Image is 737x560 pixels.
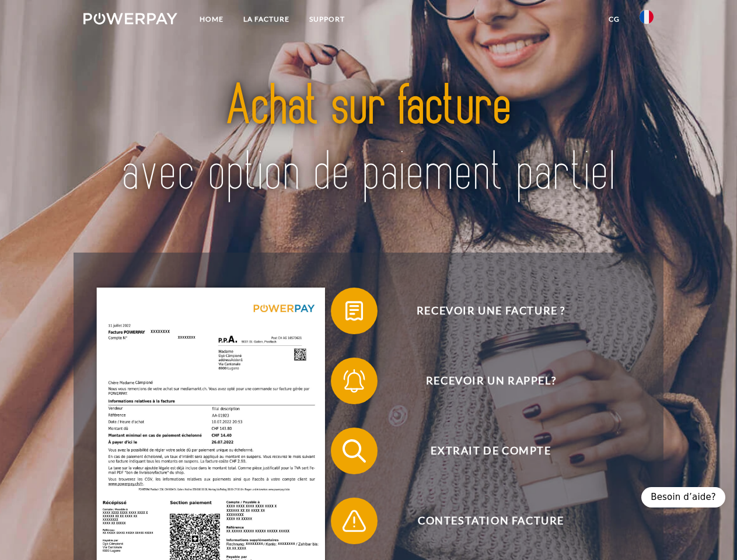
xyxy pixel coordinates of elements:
a: CG [599,9,630,30]
span: Contestation Facture [348,498,634,544]
div: Besoin d’aide? [641,487,725,508]
span: Recevoir un rappel? [348,358,634,404]
button: Recevoir une facture ? [331,288,634,334]
a: LA FACTURE [233,9,299,30]
a: Support [299,9,355,30]
img: fr [640,10,654,24]
img: logo-powerpay-white.svg [83,13,177,24]
span: Extrait de compte [348,428,634,474]
img: title-powerpay_fr.svg [111,56,626,223]
img: qb_search.svg [340,436,369,466]
a: Home [190,9,233,30]
span: Recevoir une facture ? [348,288,634,334]
img: qb_bell.svg [340,366,369,395]
img: qb_warning.svg [340,506,369,535]
button: Extrait de compte [331,428,634,474]
button: Contestation Facture [331,498,634,544]
button: Recevoir un rappel? [331,358,634,404]
img: qb_bill.svg [340,296,369,325]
